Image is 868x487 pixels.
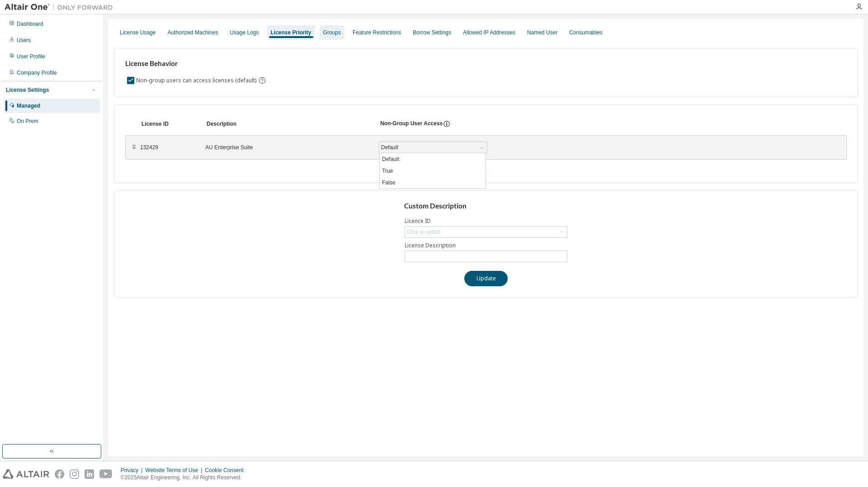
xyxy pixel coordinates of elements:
[17,53,45,60] div: User Profile
[55,469,64,479] img: facebook.svg
[121,474,249,482] p: © 2025 Altair Engineering, Inc. All Rights Reserved.
[136,75,258,86] label: Non-group users can access licenses (default)
[6,86,49,94] div: License Settings
[271,29,311,36] div: License Priority
[17,102,40,109] div: Managed
[569,29,602,36] div: Consumables
[207,120,369,128] div: Description
[145,467,205,474] div: Website Terms of Use
[323,29,341,36] div: Groups
[205,467,249,474] div: Cookie Consent
[17,69,57,76] div: Company Profile
[463,29,515,36] div: Allowed IP Addresses
[230,29,259,36] div: Usage Logs
[527,29,557,36] div: Named User
[85,469,94,479] img: linkedin.svg
[407,228,440,236] div: Click to select
[17,20,43,28] div: Dashboard
[413,29,451,36] div: Borrow Settings
[380,165,486,177] li: True
[3,469,49,479] img: altair_logo.svg
[167,29,218,36] div: Authorized Machines
[140,144,194,151] div: 132429
[142,120,196,128] div: License ID
[99,469,113,479] img: youtube.svg
[205,144,368,151] div: AU Enterprise Suite
[70,469,79,479] img: instagram.svg
[379,142,487,153] div: Default
[258,76,266,85] svg: By default any user not assigned to any group can access any license. Turn this setting off to di...
[405,217,567,225] label: Licence ID
[380,120,443,128] div: Non-Group User Access
[405,227,567,237] div: Click to select
[380,177,486,189] li: False
[17,118,38,125] div: On Prem
[464,271,508,286] button: Update
[380,142,400,152] div: Default
[405,242,567,249] label: License Description
[120,29,156,36] div: License Usage
[17,37,31,44] div: Users
[404,202,568,211] h3: Custom Description
[125,59,265,68] h3: License Behavior
[353,29,401,36] div: Feature Restrictions
[131,144,137,151] div: ⠿
[380,153,486,165] li: Default
[5,3,118,12] img: Altair One
[121,467,145,474] div: Privacy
